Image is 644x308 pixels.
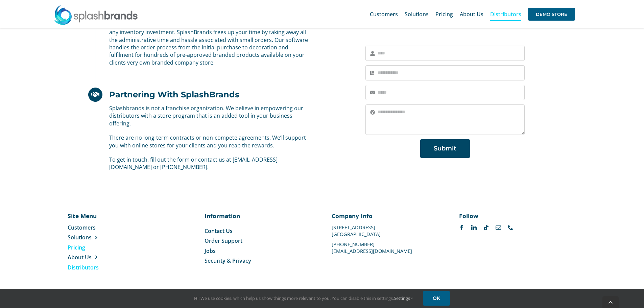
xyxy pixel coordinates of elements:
[528,3,575,25] a: DEMO STORE
[405,11,429,17] span: Solutions
[68,224,136,231] a: Customers
[435,11,453,17] span: Pricing
[528,8,575,21] span: DEMO STORE
[459,212,567,220] p: Follow
[508,225,513,230] a: phone
[68,244,136,251] a: Pricing
[205,237,242,244] span: Order Support
[483,225,489,230] a: tiktok
[370,3,575,25] nav: Main Menu Sticky
[205,237,312,244] a: Order Support
[205,247,216,255] span: Jobs
[194,295,413,301] span: Hi! We use cookies, which help us show things more relevant to you. You can disable this in setti...
[205,257,312,264] a: Security & Privacy
[370,11,398,17] span: Customers
[68,244,85,251] span: Pricing
[205,227,312,265] nav: Menu
[109,134,310,149] p: There are no long-term contracts or non-compete agreements. We’ll support you with online stores ...
[434,145,456,152] span: Submit
[460,11,483,17] span: About Us
[423,291,450,306] a: OK
[68,224,96,231] span: Customers
[68,264,99,271] span: Distributors
[496,225,501,230] a: mail
[54,5,138,25] img: SplashBrands.com Logo
[68,212,136,220] p: Site Menu
[205,227,312,235] a: Contact Us
[68,254,136,261] a: About Us
[205,227,233,235] span: Contact Us
[471,225,477,230] a: linkedin
[435,3,453,25] a: Pricing
[420,139,470,158] button: Submit
[459,225,464,230] a: facebook
[109,21,310,66] p: All products offered on our stores can be purchased as a single item without any inventory invest...
[109,90,239,99] h2: Partnering With SplashBrands
[68,264,136,271] a: Distributors
[490,11,521,17] span: Distributors
[205,212,312,220] p: Information
[370,3,398,25] a: Customers
[490,3,521,25] a: Distributors
[205,257,251,264] span: Security & Privacy
[109,156,310,171] p: To get in touch, fill out the form or contact us at [EMAIL_ADDRESS][DOMAIN_NAME] or [PHONE_NUMBER].
[68,234,92,241] span: Solutions
[68,224,136,271] nav: Menu
[109,104,310,127] p: Splashbrands is not a franchise organization. We believe in empowering our distributors with a st...
[332,212,439,220] p: Company Info
[68,254,92,261] span: About Us
[394,295,413,301] a: Settings
[205,247,312,255] a: Jobs
[68,234,136,241] a: Solutions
